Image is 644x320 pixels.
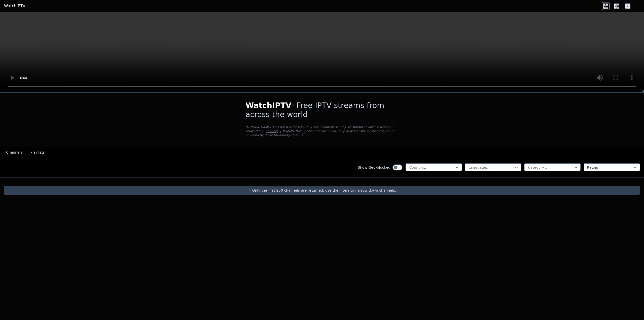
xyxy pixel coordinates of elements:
a: WatchIPTV [4,3,25,9]
a: iptv-org [266,129,278,133]
label: Show Geo-blocked [358,165,390,170]
span: WatchIPTV [246,101,292,110]
button: Channels [6,148,22,157]
p: ❗️Only the first 250 channels are returned, use the filters to narrow down channels. [6,188,638,193]
h1: - Free IPTV streams from across the world [246,101,398,119]
p: [DOMAIN_NAME] does not host or serve any video content directly. All streams available here are s... [246,125,398,137]
button: Playlists [30,148,45,157]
